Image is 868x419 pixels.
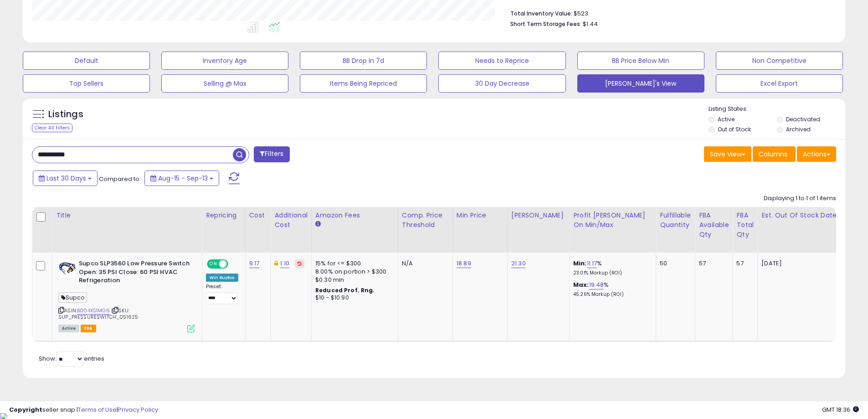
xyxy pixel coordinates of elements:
[736,259,750,268] div: 57
[704,146,751,162] button: Save View
[510,20,581,28] b: Short Term Storage Fees:
[58,307,138,321] span: | SKU: SUP_PRESSURESWITCH_051625
[33,171,98,186] button: Last 30 Days
[786,115,820,123] label: Deactivated
[718,115,734,123] label: Active
[254,146,289,162] button: Filters
[402,211,449,230] div: Comp. Price Threshold
[716,74,843,93] button: Excel Export
[46,174,86,183] span: Last 30 Days
[759,150,787,159] span: Columns
[249,211,267,220] div: Cost
[570,207,656,253] th: The percentage added to the cost of goods (COGS) that forms the calculator for Min & Max prices.
[78,405,117,414] a: Terms of Use
[161,52,288,70] button: Inventory Age
[587,259,597,268] a: 11.17
[58,259,195,331] div: ASIN:
[438,74,565,93] button: 30 Day Decrease
[573,259,649,276] div: %
[315,211,394,220] div: Amazon Fees
[32,124,72,132] div: Clear All Filters
[48,108,83,121] h5: Listings
[761,259,841,268] p: [DATE]
[58,259,77,278] img: 41xQO2qtX2L._SL40_.jpg
[573,280,589,289] b: Max:
[510,7,829,18] li: $523
[280,259,289,268] a: 1.10
[99,175,141,183] span: Compared to:
[39,354,104,363] span: Show: entries
[23,74,150,93] button: Top Sellers
[23,52,150,70] button: Default
[58,325,79,332] span: All listings currently available for purchase on Amazon
[315,286,375,294] b: Reduced Prof. Rng.
[315,220,321,228] small: Amazon Fees.
[718,125,751,133] label: Out of Stock
[573,291,649,298] p: 45.26% Markup (ROI)
[573,259,587,268] b: Min:
[208,260,219,268] span: ON
[9,405,42,414] strong: Copyright
[511,211,565,220] div: [PERSON_NAME]
[315,294,391,302] div: $10 - $10.90
[79,259,190,287] b: Supco SLP3560 Low Pressure Switch Open: 35 PSI Close: 60 PSI HVAC Refrigeration
[402,259,446,268] div: N/A
[457,211,503,220] div: Min Price
[699,211,729,239] div: FBA Available Qty
[161,74,288,93] button: Selling @ Max
[274,211,308,230] div: Additional Cost
[315,259,391,268] div: 15% for <= $300
[249,259,260,268] a: 9.17
[577,52,704,70] button: BB Price Below Min
[573,281,649,298] div: %
[797,146,836,162] button: Actions
[583,20,598,28] span: $1.44
[56,211,198,220] div: Title
[300,74,427,93] button: Items Being Repriced
[510,10,572,17] b: Total Inventory Value:
[511,259,526,268] a: 21.30
[58,292,87,303] span: Supco
[660,259,688,268] div: 50
[573,270,649,276] p: 23.01% Markup (ROI)
[761,211,844,220] div: Est. Out Of Stock Date
[660,211,691,230] div: Fulfillable Quantity
[709,105,845,114] p: Listing States:
[577,74,704,93] button: [PERSON_NAME]'s View
[144,171,219,186] button: Aug-15 - Sep-13
[753,146,796,162] button: Columns
[764,194,836,203] div: Displaying 1 to 1 of 1 items
[315,276,391,284] div: $0.30 min
[716,52,843,70] button: Non Competitive
[786,125,811,133] label: Archived
[699,259,725,268] div: 57
[118,405,158,414] a: Privacy Policy
[227,260,241,268] span: OFF
[158,174,208,183] span: Aug-15 - Sep-13
[206,274,238,282] div: Win BuyBox
[9,406,158,414] div: seller snap | |
[206,211,241,220] div: Repricing
[589,280,604,290] a: 19.48
[77,307,110,315] a: B004XS1MG6
[315,268,391,276] div: 8.00% on portion > $300
[206,284,238,304] div: Preset:
[457,259,471,268] a: 18.89
[438,52,565,70] button: Needs to Reprice
[822,405,859,414] span: 2025-10-14 18:36 GMT
[736,211,754,239] div: FBA Total Qty
[81,325,96,332] span: FBA
[300,52,427,70] button: BB Drop in 7d
[573,211,652,230] div: Profit [PERSON_NAME] on Min/Max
